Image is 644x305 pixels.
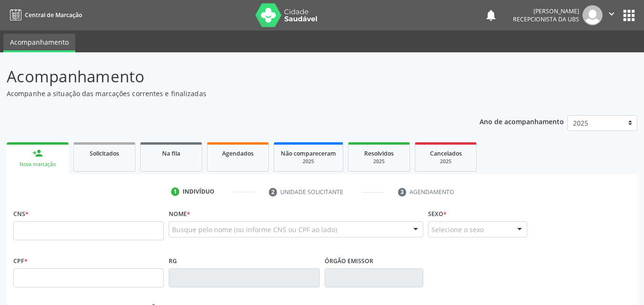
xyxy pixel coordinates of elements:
[621,7,637,24] button: apps
[3,34,75,52] a: Acompanhamento
[7,7,82,23] a: Central de Marcação
[171,187,180,196] div: 1
[603,5,621,25] button: 
[13,254,28,268] label: CPF
[484,9,498,22] button: notifications
[169,207,190,221] label: Nome
[7,89,448,98] p: Acompanhe a situação das marcações correntes e finalizadas
[183,187,215,196] div: Indivíduo
[606,9,617,19] i: 
[13,161,62,168] div: Nova marcação
[169,254,177,268] label: RG
[281,149,336,157] span: Não compareceram
[162,149,180,157] span: Na fila
[32,148,43,158] div: person_add
[480,115,564,127] p: Ano de acompanhamento
[13,207,29,221] label: CNS
[90,149,119,157] span: Solicitados
[364,149,394,157] span: Resolvidos
[430,149,462,157] span: Cancelados
[25,11,82,19] span: Central de Marcação
[428,207,447,221] label: Sexo
[583,5,603,25] img: img
[513,15,579,23] span: Recepcionista da UBS
[355,158,403,165] div: 2025
[281,158,336,165] div: 2025
[431,225,484,235] span: Selecione o sexo
[172,225,337,235] span: Busque pelo nome (ou informe CNS ou CPF ao lado)
[222,149,254,157] span: Agendados
[325,254,373,268] label: Órgão emissor
[513,7,579,15] div: [PERSON_NAME]
[7,65,448,89] p: Acompanhamento
[422,158,470,165] div: 2025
